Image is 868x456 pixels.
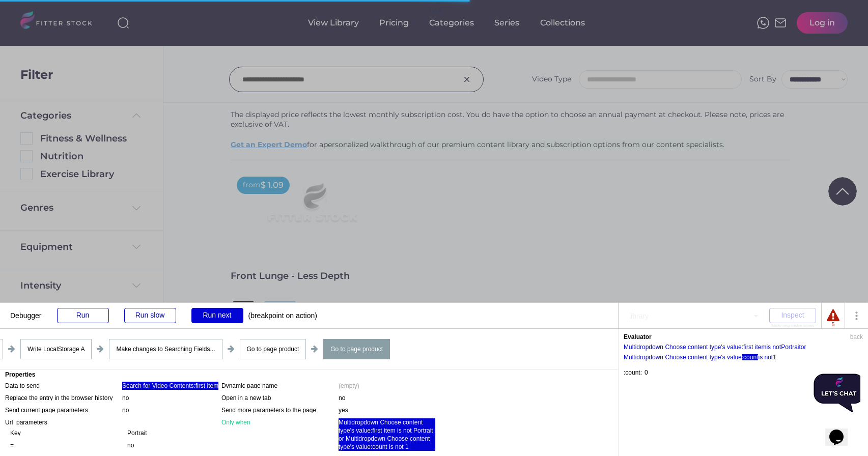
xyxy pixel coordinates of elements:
[191,308,243,323] div: Run next
[809,369,860,416] iframe: chat widget
[240,339,306,359] div: Go to page product
[5,372,613,378] div: Properties
[122,382,218,390] div: Search for Video Contents:first item
[221,418,339,425] div: Only when
[721,354,741,360] div: 's value
[781,344,801,350] div: Portrait
[721,344,741,350] div: 's value
[339,382,359,390] div: (empty)
[758,354,773,360] div: is not
[122,406,129,414] div: no
[127,429,147,437] div: Portrait
[10,429,127,436] div: Key
[339,418,435,451] div: Multidropdown Choose content type's value:first item is not Portrait or Multidropdown Choose cont...
[221,382,339,388] div: Dynamic page name
[624,334,652,340] div: Evaluator
[124,308,176,323] div: Run slow
[10,441,127,448] div: =
[323,339,390,359] div: Go to page product
[339,406,348,414] div: yes
[10,303,42,319] div: Debugger
[5,406,122,413] div: Send current page parameters
[825,415,858,446] iframe: chat widget
[5,394,122,401] div: Replace the entry in the browser history
[221,406,339,413] div: Send more parameters to the page
[127,441,134,449] div: no
[624,354,721,360] div: Multidropdown Choose content type
[624,344,721,350] div: Multidropdown Choose content type
[773,354,776,360] div: 1
[4,4,55,43] img: Chat attention grabber
[339,394,345,402] div: no
[827,322,839,327] div: 5
[5,418,122,425] div: Url_parameters
[109,339,222,359] div: Make changes to Searching Fields...
[766,344,781,350] div: is not
[801,344,806,350] div: or
[742,354,759,360] div: :count
[5,382,122,388] div: Data to send
[221,394,339,401] div: Open in a new tab
[248,303,317,319] div: (breakpoint on action)
[850,334,863,340] div: back
[742,344,767,350] div: :first item
[645,369,648,376] div: 0
[20,339,92,359] div: Write LocalStorage A
[624,369,642,376] div: :count:
[122,394,129,402] div: no
[57,308,109,323] div: Run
